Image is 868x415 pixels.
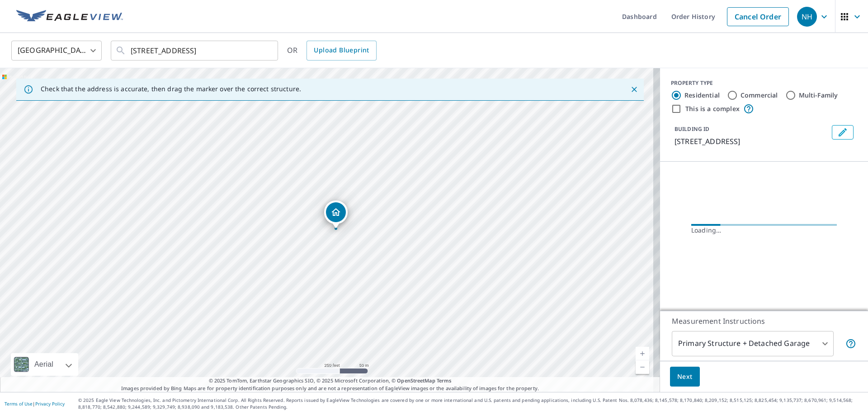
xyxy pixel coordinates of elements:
[41,85,301,93] p: Check that the address is accurate, then drag the marker over the correct structure.
[324,201,348,228] div: Dropped pin, building 1, Residential property, 15515 1st Ave NW Shoreline, WA 98177
[5,401,33,407] a: Terms of Use
[636,360,649,374] a: Current Level 17, Zoom Out
[628,84,640,95] button: Close
[78,397,863,410] p: © 2025 Eagle View Technologies, Inc. and Pictometry International Corp. All Rights Reserved. Repo...
[209,377,452,385] span: © 2025 TomTom, Earthstar Geographics SIO, © 2025 Microsoft Corporation, ©
[672,316,856,326] p: Measurement Instructions
[675,125,709,133] p: BUILDING ID
[797,7,817,27] div: NH
[636,347,649,360] a: Current Level 17, Zoom In
[307,41,376,61] a: Upload Blueprint
[799,91,838,100] label: Multi-Family
[314,45,369,56] span: Upload Blueprint
[672,331,834,356] div: Primary Structure + Detached Garage
[670,367,700,387] button: Next
[845,338,856,349] span: Your report will include the primary structure and a detached garage if one exists.
[32,353,56,376] div: Aerial
[437,377,452,384] a: Terms
[677,371,693,382] span: Next
[832,125,854,140] button: Edit building 1
[684,91,720,100] label: Residential
[675,136,828,147] p: [STREET_ADDRESS]
[35,401,65,407] a: Privacy Policy
[397,377,435,384] a: OpenStreetMap
[741,91,778,100] label: Commercial
[5,401,65,406] p: |
[691,226,837,235] div: Loading…
[16,10,123,23] img: EV Logo
[685,104,740,113] label: This is a complex
[287,41,377,61] div: OR
[11,353,78,376] div: Aerial
[11,38,102,63] div: [GEOGRAPHIC_DATA]
[727,7,789,26] a: Cancel Order
[671,79,857,87] div: PROPERTY TYPE
[131,38,259,63] input: Search by address or latitude-longitude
